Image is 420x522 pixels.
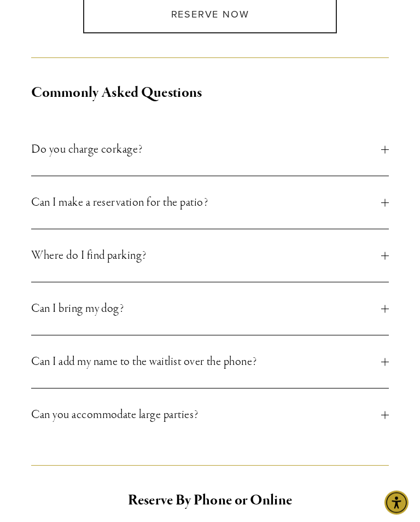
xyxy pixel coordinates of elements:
button: Can I make a reservation for the patio? [31,177,388,229]
button: Can you accommodate large parties? [31,389,388,442]
button: Do you charge corkage? [31,124,388,176]
h2: Commonly Asked Questions [31,82,388,105]
button: Can I bring my dog? [31,283,388,335]
span: Can you accommodate large parties? [31,405,381,425]
span: Where do I find parking? [31,246,381,266]
button: Can I add my name to the waitlist over the phone? [31,336,388,388]
button: Where do I find parking? [31,230,388,282]
span: Do you charge corkage? [31,140,381,160]
span: Can I bring my dog? [31,299,381,319]
div: Accessibility Menu [384,491,409,515]
span: Can I add my name to the waitlist over the phone? [31,352,381,372]
h2: Reserve By Phone or Online [86,490,334,513]
span: Can I make a reservation for the patio? [31,193,381,213]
